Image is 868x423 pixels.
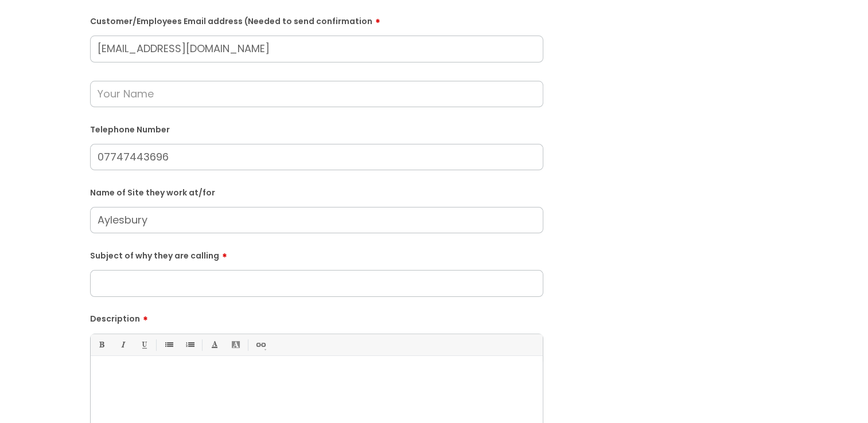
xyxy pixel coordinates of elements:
label: Name of Site they work at/for [90,186,543,198]
a: Italic (Ctrl-I) [115,338,130,352]
label: Customer/Employees Email address (Needed to send confirmation [90,13,543,26]
label: Description [90,310,543,324]
label: Subject of why they are calling [90,247,543,261]
label: Telephone Number [90,123,543,135]
a: • Unordered List (Ctrl-Shift-7) [161,338,176,352]
a: Back Color [228,338,243,352]
a: 1. Ordered List (Ctrl-Shift-8) [182,338,197,352]
a: Font Color [207,338,221,352]
a: Link [253,338,267,352]
input: Email [90,36,543,62]
input: Your Name [90,81,543,107]
a: Underline(Ctrl-U) [137,338,151,352]
a: Bold (Ctrl-B) [94,338,108,352]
